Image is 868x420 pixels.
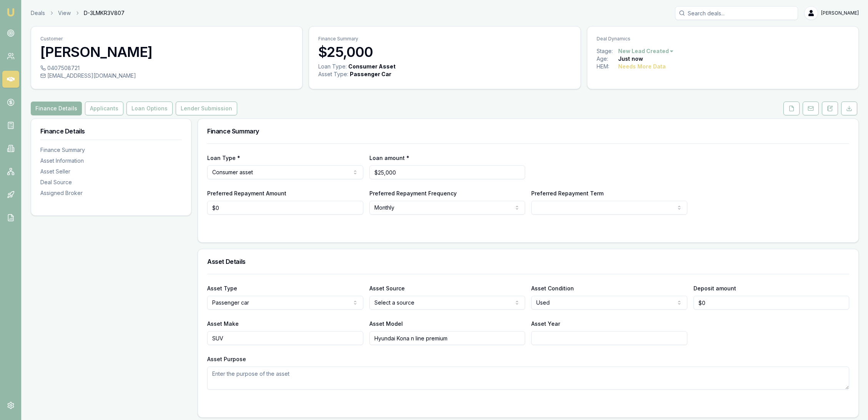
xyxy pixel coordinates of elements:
[318,70,348,78] div: Asset Type :
[618,63,666,70] div: Needs More Data
[40,64,293,72] div: 0407508721
[85,102,123,115] button: Applicants
[31,9,125,17] nav: breadcrumb
[207,258,849,265] h3: Asset Details
[40,157,182,165] div: Asset Information
[176,102,237,115] button: Lender Submission
[207,285,237,292] label: Asset Type
[40,36,293,42] p: Customer
[83,102,125,115] a: Applicants
[207,356,246,362] label: Asset Purpose
[40,146,182,154] div: Finance Summary
[207,128,849,134] h3: Finance Summary
[207,190,286,197] label: Preferred Repayment Amount
[318,36,571,42] p: Finance Summary
[369,190,457,197] label: Preferred Repayment Frequency
[531,190,604,197] label: Preferred Repayment Term
[369,320,403,327] label: Asset Model
[40,178,182,186] div: Deal Source
[369,155,409,161] label: Loan amount *
[40,72,293,80] div: [EMAIL_ADDRESS][DOMAIN_NAME]
[40,128,182,134] h3: Finance Details
[597,47,618,55] div: Stage:
[318,44,571,60] h3: $25,000
[40,189,182,197] div: Assigned Broker
[207,201,363,215] input: $
[675,6,798,20] input: Search deals
[207,320,239,327] label: Asset Make
[597,36,849,42] p: Deal Dynamics
[531,320,560,327] label: Asset Year
[531,285,574,292] label: Asset Condition
[348,63,396,70] div: Consumer Asset
[318,63,347,70] div: Loan Type:
[618,55,643,63] div: Just now
[6,8,15,17] img: emu-icon-u.png
[207,155,240,161] label: Loan Type *
[84,9,125,17] span: D-3LMKR3V807
[125,102,174,115] a: Loan Options
[369,165,525,179] input: $
[597,63,618,70] div: HEM:
[693,285,736,292] label: Deposit amount
[597,55,618,63] div: Age:
[821,10,859,16] span: [PERSON_NAME]
[31,9,45,17] a: Deals
[174,102,239,115] a: Lender Submission
[693,296,850,310] input: $
[40,168,182,175] div: Asset Seller
[618,47,674,55] button: New Lead Created
[40,44,293,60] h3: [PERSON_NAME]
[31,102,82,115] button: Finance Details
[369,285,405,292] label: Asset Source
[31,102,83,115] a: Finance Details
[350,70,391,78] div: Passenger Car
[58,9,71,17] a: View
[126,102,173,115] button: Loan Options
